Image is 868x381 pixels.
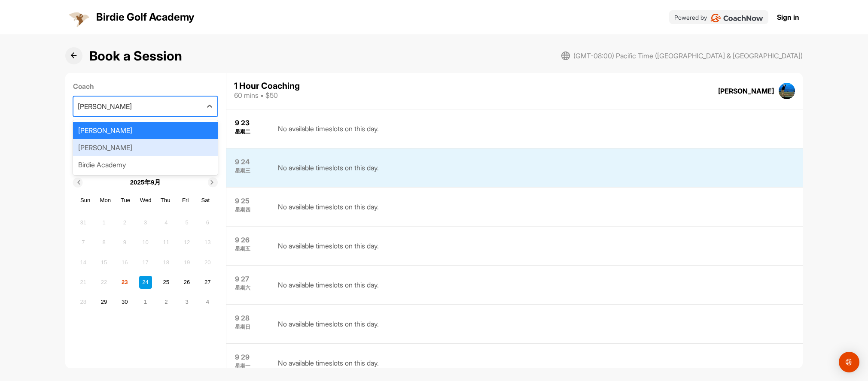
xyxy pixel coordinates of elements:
[235,352,269,362] div: 9 29
[120,195,131,206] div: Tue
[180,216,193,229] div: Not available Friday, September 5th, 2025
[278,196,379,218] div: No available timeslots on this day.
[201,296,214,308] div: Choose Saturday, October 4th, 2025
[235,285,269,290] div: 星期六
[78,101,132,112] div: [PERSON_NAME]
[201,236,214,249] div: Not available Saturday, September 13th, 2025
[140,195,151,206] div: Wed
[573,51,803,61] span: (GMT-08:00) Pacific Time ([GEOGRAPHIC_DATA] & [GEOGRAPHIC_DATA])
[160,276,173,289] div: Choose Thursday, September 25th, 2025
[200,195,211,206] div: Sat
[160,236,173,249] div: Not available Thursday, September 11th, 2025
[278,274,379,296] div: No available timeslots on this day.
[278,352,379,374] div: No available timeslots on this day.
[73,139,218,156] div: [PERSON_NAME]
[97,296,110,308] div: Choose Monday, September 29th, 2025
[76,215,215,309] div: month 2025-09
[278,313,379,335] div: No available timeslots on this day.
[118,216,131,229] div: Not available Tuesday, September 2nd, 2025
[160,195,171,206] div: Thu
[710,14,763,22] img: CoachNow
[180,296,193,308] div: Choose Friday, October 3rd, 2025
[235,313,269,323] div: 9 28
[234,82,300,90] div: 1 Hour Coaching
[235,207,269,212] div: 星期四
[561,51,570,60] img: svg+xml;base64,PHN2ZyB3aWR0aD0iMjAiIGhlaWdodD0iMjAiIHZpZXdCb3g9IjAgMCAyMCAyMCIgZmlsbD0ibm9uZSIgeG...
[139,236,152,249] div: Not available Wednesday, September 10th, 2025
[201,276,214,289] div: Choose Saturday, September 27th, 2025
[77,216,90,229] div: Not available Sunday, August 31st, 2025
[180,236,193,249] div: Not available Friday, September 12th, 2025
[89,46,182,66] h1: Book a Session
[180,195,191,206] div: Fri
[235,246,269,251] div: 星期五
[118,236,131,249] div: Not available Tuesday, September 9th, 2025
[139,276,152,289] div: Choose Wednesday, September 24th, 2025
[235,118,269,127] div: 9 23
[100,195,111,206] div: Mon
[118,296,131,308] div: Choose Tuesday, September 30th, 2025
[180,256,193,269] div: Not available Friday, September 19th, 2025
[235,196,269,206] div: 9 25
[674,13,707,22] p: Powered by
[97,256,110,269] div: Not available Monday, September 15th, 2025
[777,12,799,22] a: Sign in
[160,296,173,308] div: Choose Thursday, October 2nd, 2025
[73,81,218,91] label: Coach
[130,178,161,187] p: 2025年9月
[718,86,774,96] div: [PERSON_NAME]
[139,256,152,269] div: Not available Wednesday, September 17th, 2025
[77,276,90,289] div: Not available Sunday, September 21st, 2025
[235,324,269,330] div: 星期日
[234,90,300,100] div: 60 mins • $50
[77,256,90,269] div: Not available Sunday, September 14th, 2025
[278,118,379,139] div: No available timeslots on this day.
[201,216,214,229] div: Not available Saturday, September 6th, 2025
[160,256,173,269] div: Not available Thursday, September 18th, 2025
[118,256,131,269] div: Not available Tuesday, September 16th, 2025
[235,235,269,245] div: 9 26
[73,122,218,139] div: [PERSON_NAME]
[69,7,89,27] img: logo
[235,363,269,369] div: 星期一
[139,296,152,308] div: Choose Wednesday, October 1st, 2025
[235,168,269,173] div: 星期三
[278,157,379,178] div: No available timeslots on this day.
[235,129,269,134] div: 星期二
[118,276,131,289] div: Not available Tuesday, September 23rd, 2025
[77,296,90,308] div: Not available Sunday, September 28th, 2025
[839,352,859,372] div: Open Intercom Messenger
[96,9,195,25] p: Birdie Golf Academy
[97,276,110,289] div: Not available Monday, September 22nd, 2025
[160,216,173,229] div: Not available Thursday, September 4th, 2025
[278,235,379,257] div: No available timeslots on this day.
[201,256,214,269] div: Not available Saturday, September 20th, 2025
[235,274,269,284] div: 9 27
[180,276,193,289] div: Choose Friday, September 26th, 2025
[139,216,152,229] div: Not available Wednesday, September 3rd, 2025
[97,236,110,249] div: Not available Monday, September 8th, 2025
[235,157,269,166] div: 9 24
[73,156,218,173] div: Birdie Academy
[779,83,795,99] img: square_c2c968d1ba4d61bfa9fef65f62c7a1bd.jpg
[77,236,90,249] div: Not available Sunday, September 7th, 2025
[80,195,91,206] div: Sun
[97,216,110,229] div: Not available Monday, September 1st, 2025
